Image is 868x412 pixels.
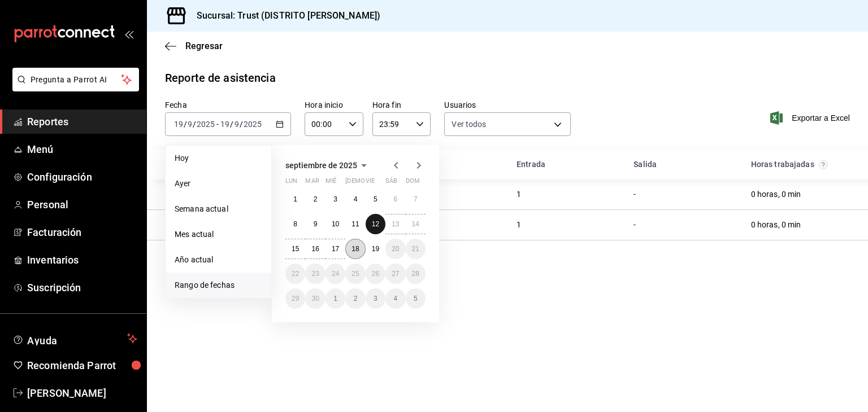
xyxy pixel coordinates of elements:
div: Cell [507,184,530,205]
button: open_drawer_menu [124,29,133,38]
div: Row [147,210,868,240]
input: -- [187,120,193,129]
abbr: 5 de septiembre de 2025 [374,195,377,203]
span: / [240,120,243,129]
button: 20 de septiembre de 2025 [385,239,405,259]
button: 2 de septiembre de 2025 [305,189,325,209]
abbr: 19 de septiembre de 2025 [372,245,379,253]
button: 21 de septiembre de 2025 [406,239,426,259]
span: Configuración [27,169,137,185]
span: Inventarios [27,252,137,268]
button: 25 de septiembre de 2025 [345,264,365,284]
button: 1 de septiembre de 2025 [285,189,305,209]
span: Menú [27,142,137,157]
div: HeadCell [156,154,390,175]
div: Cell [156,184,248,205]
abbr: 18 de septiembre de 2025 [351,245,359,253]
abbr: 30 de septiembre de 2025 [311,295,319,303]
span: Semana actual [175,203,262,215]
abbr: 2 de octubre de 2025 [354,295,358,303]
abbr: 26 de septiembre de 2025 [372,270,379,278]
span: Ayer [175,178,262,190]
button: Pregunta a Parrot AI [12,68,139,91]
span: Exportar a Excel [772,111,850,125]
input: -- [220,120,230,129]
abbr: jueves [345,177,412,189]
abbr: 29 de septiembre de 2025 [292,295,299,303]
button: 11 de septiembre de 2025 [345,214,365,234]
abbr: 20 de septiembre de 2025 [392,245,399,253]
span: / [193,120,196,129]
div: Cell [507,214,530,235]
abbr: viernes [366,177,375,189]
label: Usuarios [444,101,570,109]
button: 19 de septiembre de 2025 [366,239,385,259]
abbr: 10 de septiembre de 2025 [332,220,339,228]
button: 5 de septiembre de 2025 [366,189,385,209]
abbr: 21 de septiembre de 2025 [412,245,419,253]
button: 15 de septiembre de 2025 [285,239,305,259]
span: [PERSON_NAME] [27,385,137,401]
abbr: 4 de septiembre de 2025 [354,195,358,203]
div: HeadCell [507,154,624,175]
button: 10 de septiembre de 2025 [325,214,345,234]
button: 27 de septiembre de 2025 [385,264,405,284]
label: Fecha [165,101,291,109]
span: Facturación [27,225,137,240]
abbr: 4 de octubre de 2025 [393,295,397,303]
h3: Sucursal: Trust (DISTRITO [PERSON_NAME]) [188,9,380,23]
a: Pregunta a Parrot AI [8,82,139,94]
label: Hora inicio [305,101,363,109]
div: Reporte de asistencia [165,69,276,86]
abbr: 1 de octubre de 2025 [333,295,337,303]
abbr: 5 de octubre de 2025 [414,295,418,303]
abbr: 12 de septiembre de 2025 [372,220,379,228]
abbr: 28 de septiembre de 2025 [412,270,419,278]
abbr: 17 de septiembre de 2025 [332,245,339,253]
div: Head [147,150,868,179]
button: 23 de septiembre de 2025 [305,264,325,284]
button: 28 de septiembre de 2025 [406,264,426,284]
abbr: 16 de septiembre de 2025 [311,245,319,253]
abbr: 11 de septiembre de 2025 [351,220,359,228]
label: Hora fin [372,101,431,109]
div: Cell [624,214,645,235]
span: Ayuda [27,332,123,345]
abbr: sábado [385,177,397,189]
span: - [216,120,219,129]
button: 3 de septiembre de 2025 [325,189,345,209]
span: septiembre de 2025 [285,161,357,170]
abbr: miércoles [325,177,336,189]
abbr: lunes [285,177,297,189]
abbr: 8 de septiembre de 2025 [293,220,297,228]
input: ---- [196,120,215,129]
button: 8 de septiembre de 2025 [285,214,305,234]
div: HeadCell [624,154,741,175]
span: Ver todos [452,119,486,130]
div: Container [147,150,868,240]
button: 9 de septiembre de 2025 [305,214,325,234]
span: Regresar [185,41,223,51]
span: Reportes [27,114,137,129]
abbr: 6 de septiembre de 2025 [393,195,397,203]
button: 4 de septiembre de 2025 [345,189,365,209]
button: 5 de octubre de 2025 [406,288,426,309]
span: Año actual [175,254,262,266]
abbr: 13 de septiembre de 2025 [392,220,399,228]
abbr: 3 de octubre de 2025 [374,295,377,303]
abbr: martes [305,177,319,189]
button: 14 de septiembre de 2025 [406,214,426,234]
span: / [184,120,187,129]
abbr: 22 de septiembre de 2025 [292,270,299,278]
button: 1 de octubre de 2025 [325,288,345,309]
button: 16 de septiembre de 2025 [305,239,325,259]
button: 22 de septiembre de 2025 [285,264,305,284]
button: Regresar [165,41,223,51]
span: Hoy [175,152,262,164]
abbr: 25 de septiembre de 2025 [351,270,359,278]
button: 13 de septiembre de 2025 [385,214,405,234]
button: 3 de octubre de 2025 [366,288,385,309]
button: septiembre de 2025 [285,159,371,172]
abbr: 2 de septiembre de 2025 [314,195,318,203]
input: ---- [243,120,262,129]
